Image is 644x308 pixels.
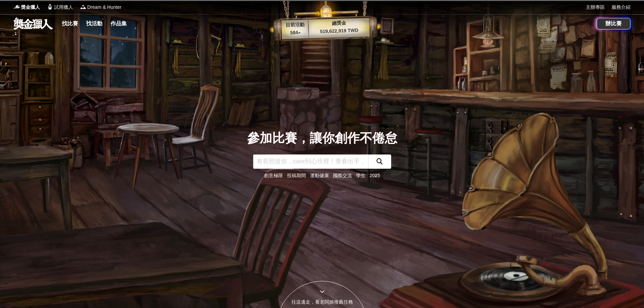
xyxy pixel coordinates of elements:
[287,173,306,178] a: 投稿期間
[597,18,630,29] a: 辦比賽
[333,173,352,178] a: 國際交流
[59,19,81,28] a: 找比賽
[369,173,380,178] a: 2025
[277,299,367,306] div: 往這邊走，看老闆娘推薦任務
[14,3,20,10] img: Logo
[47,4,73,11] a: Logo試用獵人
[87,4,121,11] span: Dream & Hunter
[21,4,40,11] span: 獎金獵人
[282,29,309,37] p: 584 ▴
[264,173,283,178] a: 創意極限
[84,19,105,28] a: 找活動
[612,4,630,11] a: 服務介紹
[310,173,329,178] a: 運動健康
[54,4,73,11] span: 試用獵人
[281,21,309,29] p: 目前活動
[308,19,369,28] p: 總獎金
[14,4,40,11] a: Logo獎金獵人
[247,129,397,148] div: 參加比賽，讓你創作不倦怠
[47,3,53,10] img: Logo
[253,155,368,169] input: 有長照挺你，care到心坎裡！青春出手，拍出照顧 影音徵件活動
[586,4,605,11] a: 主辦專區
[108,19,129,28] a: 作品集
[356,173,365,178] a: 學生
[80,4,121,11] a: LogoDream & Hunter
[309,26,370,35] p: 519,622,919 TWD
[80,3,87,10] img: Logo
